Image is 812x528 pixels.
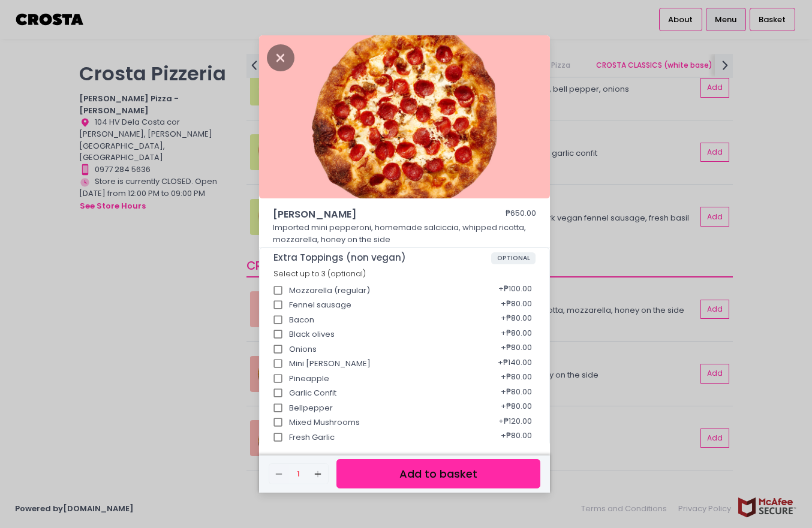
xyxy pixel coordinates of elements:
[497,294,536,316] div: + ₱80.00
[497,426,536,449] div: + ₱80.00
[494,352,536,375] div: + ₱140.00
[494,279,536,302] div: + ₱100.00
[494,411,536,434] div: + ₱120.00
[497,323,536,346] div: + ₱80.00
[491,252,536,264] span: OPTIONAL
[497,309,536,331] div: + ₱80.00
[259,35,550,198] img: Roni Salciccia
[336,459,540,488] button: Add to basket
[497,367,536,390] div: + ₱80.00
[506,207,536,222] div: ₱650.00
[267,51,294,63] button: Close
[273,207,471,222] span: [PERSON_NAME]
[497,338,536,361] div: + ₱80.00
[273,222,537,245] p: Imported mini pepperoni, homemade salciccia, whipped ricotta, mozzarella, honey on the side
[497,382,536,405] div: + ₱80.00
[273,268,366,279] span: Select up to 3 (optional)
[273,252,491,263] span: Extra Toppings (non vegan)
[497,397,536,420] div: + ₱80.00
